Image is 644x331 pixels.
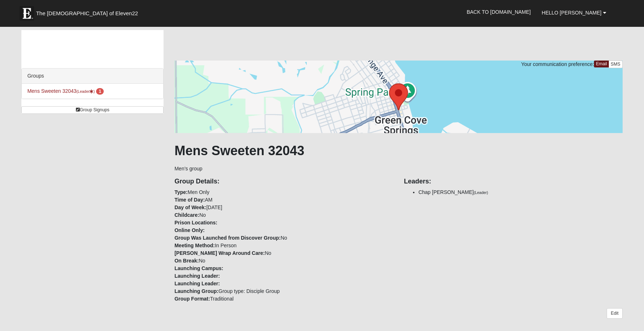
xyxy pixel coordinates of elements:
strong: Day of Week: [174,204,206,210]
a: Hello [PERSON_NAME] [536,4,612,22]
strong: Launching Leader: [174,281,220,286]
a: Mens Sweeten 32043(Leader) 1 [27,88,104,94]
a: Email [594,61,609,67]
strong: [PERSON_NAME] Wrap Around Care: [174,250,265,256]
strong: Childcare: [174,212,199,218]
a: Back to [DOMAIN_NAME] [461,3,536,21]
h4: Group Details: [174,178,393,186]
strong: Online Only: [174,227,205,233]
strong: Group Format: [174,296,210,302]
small: (Leader ) [77,89,95,94]
strong: Group Was Launched from Discover Group: [174,235,281,241]
strong: Launching Leader: [174,273,220,279]
strong: Meeting Method: [174,243,215,248]
span: Hello [PERSON_NAME] [542,10,602,16]
a: Edit [607,308,622,319]
div: Groups [22,69,163,84]
li: Chap [PERSON_NAME] [418,189,623,196]
strong: Type: [174,189,187,195]
a: SMS [608,61,623,68]
strong: Prison Locations: [174,220,217,226]
img: Eleven22 logo [20,6,34,21]
strong: On Break: [174,258,199,264]
div: Men Only AM [DATE] No No In Person No No Group type: Disciple Group Traditional [169,173,399,303]
span: Your communication preference: [521,61,594,67]
strong: Launching Group: [174,288,218,294]
small: (Leader) [474,190,488,195]
h4: Leaders: [404,178,623,186]
a: Group Signups [21,106,164,114]
strong: Time of Day: [174,197,205,203]
h1: Mens Sweeten 32043 [174,143,622,158]
a: The [DEMOGRAPHIC_DATA] of Eleven22 [16,3,161,21]
strong: Launching Campus: [174,265,223,271]
span: number of pending members [96,88,104,95]
span: The [DEMOGRAPHIC_DATA] of Eleven22 [36,10,138,17]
